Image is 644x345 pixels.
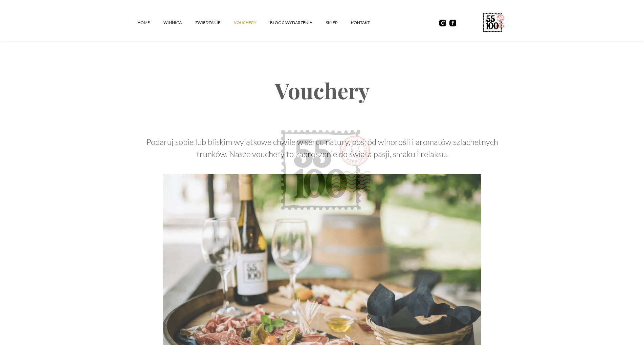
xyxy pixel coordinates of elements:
a: Home [137,13,163,33]
a: winnica [163,13,195,33]
a: vouchery [234,13,270,33]
a: Blog & Wydarzenia [270,13,326,33]
a: SKLEP [326,13,351,33]
a: ZWIEDZANIE [195,13,234,33]
a: kontakt [351,13,383,33]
